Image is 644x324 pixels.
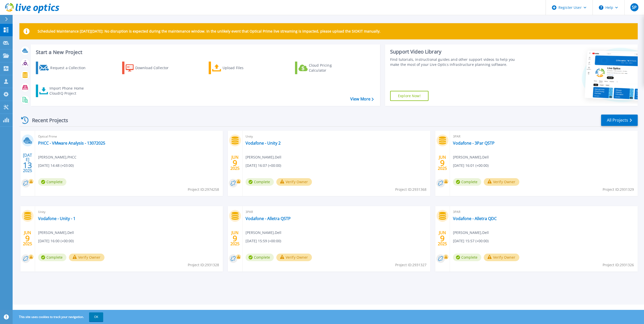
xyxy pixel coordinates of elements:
[601,115,638,126] a: All Projects
[246,141,281,146] a: Vodafone - Unity 2
[38,29,381,33] p: Scheduled Maintenance [DATE][DATE]: No disruption is expected during the maintenance window. In t...
[38,154,76,160] span: [PERSON_NAME] , PHCC
[453,209,635,215] span: 3PAR
[453,163,489,168] span: [DATE] 16:01 (+00:00)
[188,187,219,192] span: Project ID: 2974258
[246,238,281,244] span: [DATE] 15:59 (+00:00)
[38,163,74,168] span: [DATE] 14:48 (+03:00)
[230,154,240,172] div: JUN 2025
[603,187,634,192] span: Project ID: 2931329
[38,209,220,215] span: Unity
[440,236,445,240] span: 9
[453,178,481,186] span: Complete
[395,187,426,192] span: Project ID: 2931368
[14,312,103,321] span: This site uses cookies to track your navigation.
[38,178,66,186] span: Complete
[19,114,75,126] div: Recent Projects
[135,63,176,73] div: Download Collector
[453,254,481,261] span: Complete
[233,161,237,165] span: 9
[246,254,274,261] span: Complete
[36,49,373,55] h3: Start a New Project
[209,62,265,74] a: Upload Files
[453,134,635,139] span: 3PAR
[49,86,89,96] div: Import Phone Home CloudIQ Project
[38,254,66,261] span: Complete
[69,254,104,261] button: Verify Owner
[89,312,103,321] button: OK
[38,230,74,235] span: [PERSON_NAME] , Dell
[276,178,312,186] button: Verify Owner
[246,154,281,160] span: [PERSON_NAME] , Dell
[246,163,281,168] span: [DATE] 16:07 (+00:00)
[23,229,32,248] div: JUN 2025
[390,91,428,101] a: Explore Now!
[233,236,237,240] span: 9
[276,254,312,261] button: Verify Owner
[246,230,281,235] span: [PERSON_NAME] , Dell
[484,254,519,261] button: Verify Owner
[440,161,445,165] span: 9
[36,62,92,74] a: Request a Collection
[223,63,263,73] div: Upload Files
[603,262,634,268] span: Project ID: 2931326
[23,163,32,167] span: 13
[246,178,274,186] span: Complete
[484,178,519,186] button: Verify Owner
[230,229,240,248] div: JUN 2025
[246,216,291,221] a: Vodafone - Alletra QSTP
[246,209,427,215] span: 3PAR
[453,238,489,244] span: [DATE] 15:57 (+00:00)
[38,216,75,221] a: Vodafone - Unity - 1
[453,216,497,221] a: Vodafone - Alletra QDC
[438,229,447,248] div: JUN 2025
[390,48,521,55] div: Support Video Library
[453,154,489,160] span: [PERSON_NAME] , Dell
[246,134,427,139] span: Unity
[453,230,489,235] span: [PERSON_NAME] , Dell
[295,62,351,74] a: Cloud Pricing Calculator
[453,141,495,146] a: Vodafone - 3Par QSTP
[50,63,91,73] div: Request a Collection
[23,154,32,172] div: [DATE] 2025
[309,63,349,73] div: Cloud Pricing Calculator
[188,262,219,268] span: Project ID: 2931328
[632,5,637,9] span: SP
[122,62,178,74] a: Download Collector
[350,97,374,101] a: View More
[438,154,447,172] div: JUN 2025
[25,236,30,240] span: 9
[395,262,426,268] span: Project ID: 2931327
[38,134,220,139] span: Optical Prime
[390,57,521,67] div: Find tutorials, instructional guides and other support videos to help you make the most of your L...
[38,141,105,146] a: PHCC - VMware Analysis - 13072025
[38,238,74,244] span: [DATE] 16:00 (+00:00)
